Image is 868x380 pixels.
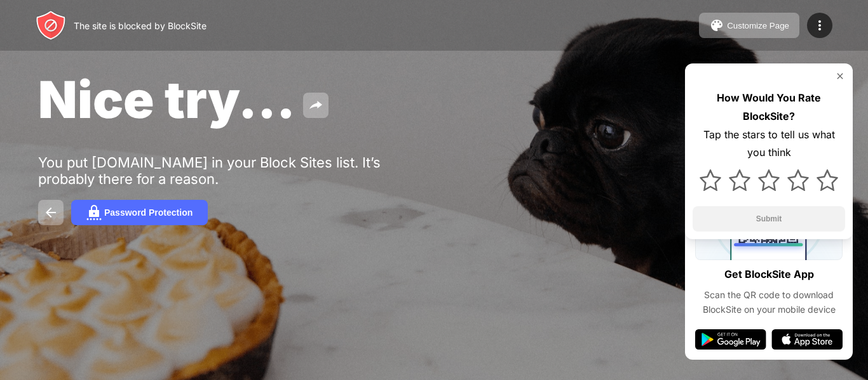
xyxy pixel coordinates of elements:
img: pallet.svg [709,18,724,33]
div: Customize Page [727,21,789,30]
button: Customize Page [699,13,799,38]
img: google-play.svg [695,329,766,350]
button: Password Protection [71,200,208,225]
div: You put [DOMAIN_NAME] in your Block Sites list. It’s probably there for a reason. [38,154,431,187]
div: Password Protection [104,207,193,218]
img: star.svg [787,169,809,191]
img: back.svg [43,205,58,220]
img: star.svg [758,169,780,191]
span: Nice try... [38,69,295,130]
button: Submit [693,206,845,232]
img: rate-us-close.svg [835,71,845,81]
img: app-store.svg [771,329,843,350]
img: star.svg [817,169,838,191]
div: Tap the stars to tell us what you think [693,126,845,162]
img: star.svg [700,169,721,191]
img: menu-icon.svg [812,18,827,33]
img: star.svg [729,169,750,191]
img: header-logo.svg [36,10,66,41]
img: share.svg [308,98,323,113]
img: password.svg [86,205,102,220]
div: Scan the QR code to download BlockSite on your mobile device [695,288,843,317]
div: How Would You Rate BlockSite? [693,89,845,126]
div: The site is blocked by BlockSite [74,20,207,31]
